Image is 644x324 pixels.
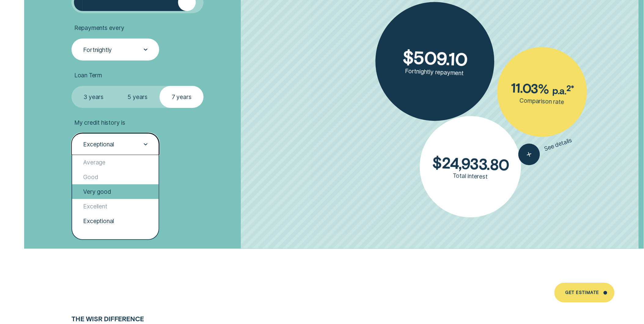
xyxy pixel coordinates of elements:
[72,184,159,199] div: Very good
[72,315,234,322] h4: The Wisr Difference
[72,214,159,228] div: Exceptional
[74,72,102,79] span: Loan Term
[72,199,159,214] div: Excellent
[72,86,116,108] label: 3 years
[72,155,159,170] div: Average
[554,283,615,303] a: Get Estimate
[83,141,114,148] div: Exceptional
[516,130,575,168] button: See details
[74,119,125,126] span: My credit history is
[83,46,112,53] div: Fortnightly
[72,170,159,184] div: Good
[543,136,573,153] span: See details
[116,86,160,108] label: 5 years
[160,86,204,108] label: 7 years
[74,24,124,31] span: Repayments every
